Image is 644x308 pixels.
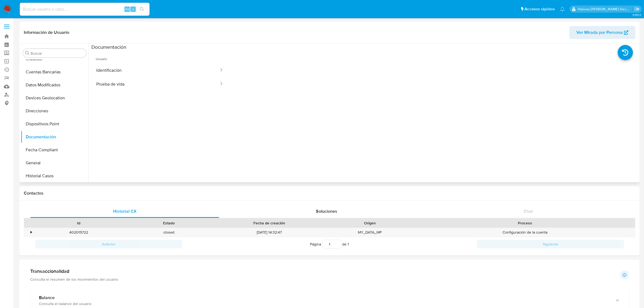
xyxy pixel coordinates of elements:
[415,228,635,237] div: Configuración de la cuenta
[218,220,321,226] div: Fecha de creación
[348,241,349,247] span: 1
[127,220,210,226] div: Estado
[419,220,631,226] div: Proceso
[24,191,635,196] h1: Contactos
[125,6,129,12] span: Alt
[34,228,124,237] div: 402015722
[21,65,88,78] button: Cuentas Bancarias
[214,228,325,237] div: [DATE] 14:32:47
[132,6,134,12] span: s
[560,7,565,11] a: Notificaciones
[25,51,29,55] button: Buscar
[569,26,635,39] button: Ver Mirada por Persona
[21,91,88,104] button: Devices Geolocation
[524,6,555,12] span: Accesos rápidos
[310,240,349,248] span: Página de
[634,6,640,12] a: Salir
[576,26,623,39] span: Ver Mirada por Persona
[124,228,214,237] div: closed
[329,220,411,226] div: Origen
[31,230,32,235] div: •
[24,30,69,35] h1: Información de Usuario
[21,130,88,143] button: Documentación
[35,240,182,248] button: Anterior
[325,228,415,237] div: MY_DATA_MP
[136,5,147,13] button: search-icon
[21,104,88,117] button: Direcciones
[21,143,88,156] button: Fecha Compliant
[316,208,337,214] span: Soluciones
[477,240,624,248] button: Siguiente
[21,78,88,91] button: Datos Modificados
[113,208,137,214] span: Historial CX
[21,169,88,182] button: Historial Casos
[20,6,150,13] input: Buscar usuario o caso...
[524,208,533,214] span: Chat
[37,220,120,226] div: Id
[31,51,84,56] input: Buscar
[578,6,633,12] p: paloma.falcondesoto@mercadolibre.cl
[21,117,88,130] button: Dispositivos Point
[21,156,88,169] button: General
